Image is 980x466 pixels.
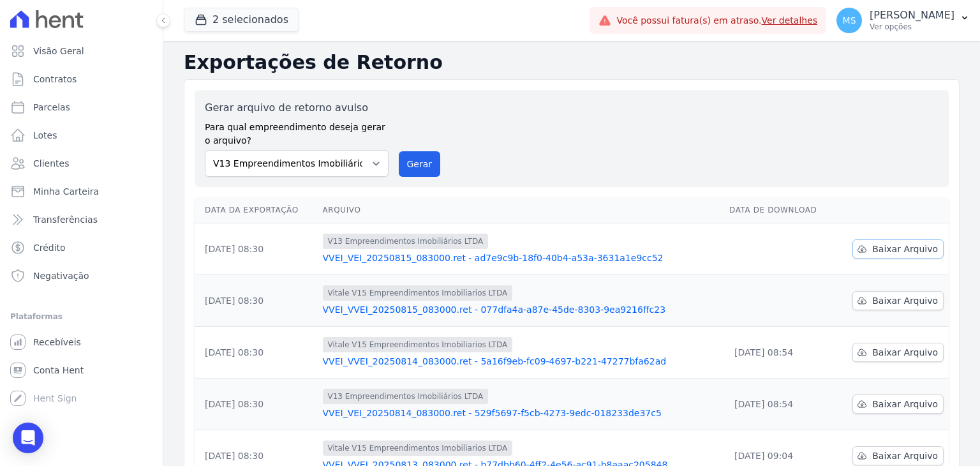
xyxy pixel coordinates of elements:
[205,116,389,147] label: Para qual empreendimento deseja gerar o arquivo?
[205,100,389,116] label: Gerar arquivo de retorno avulso
[13,423,43,453] div: Open Intercom Messenger
[323,285,513,301] span: Vitale V15 Empreendimentos Imobiliarios LTDA
[33,364,84,377] span: Conta Hent
[852,395,944,414] a: Baixar Arquivo
[870,22,954,32] p: Ver opções
[5,151,158,176] a: Clientes
[10,309,152,324] div: Plataformas
[195,197,318,223] th: Data da Exportação
[33,269,89,282] span: Negativação
[33,157,69,170] span: Clientes
[195,327,318,379] td: [DATE] 08:30
[852,446,944,465] a: Baixar Arquivo
[5,38,158,64] a: Visão Geral
[5,357,158,383] a: Conta Hent
[399,151,441,177] button: Gerar
[5,179,158,204] a: Minha Carteira
[323,337,513,352] span: Vitale V15 Empreendimentos Imobiliarios LTDA
[724,327,835,379] td: [DATE] 08:54
[852,343,944,362] a: Baixar Arquivo
[33,101,70,114] span: Parcelas
[872,346,938,359] span: Baixar Arquivo
[870,9,954,22] p: [PERSON_NAME]
[872,398,938,410] span: Baixar Arquivo
[762,15,818,26] a: Ver detalhes
[318,197,725,223] th: Arquivo
[852,239,944,259] a: Baixar Arquivo
[323,407,720,419] a: VVEI_VEI_20250814_083000.ret - 529f5697-f5cb-4273-9edc-018233de37c5
[33,129,57,142] span: Lotes
[33,336,81,349] span: Recebíveis
[33,213,98,226] span: Transferências
[5,123,158,148] a: Lotes
[872,243,938,255] span: Baixar Arquivo
[5,207,158,232] a: Transferências
[5,66,158,92] a: Contratos
[195,223,318,275] td: [DATE] 08:30
[724,379,835,430] td: [DATE] 08:54
[33,185,99,198] span: Minha Carteira
[323,303,720,316] a: VVEI_VVEI_20250815_083000.ret - 077dfa4a-a87e-45de-8303-9ea9216ffc23
[872,449,938,462] span: Baixar Arquivo
[323,355,720,368] a: VVEI_VVEI_20250814_083000.ret - 5a16f9eb-fc09-4697-b221-47277bfa62ad
[184,51,960,74] h2: Exportações de Retorno
[872,294,938,307] span: Baixar Arquivo
[195,379,318,430] td: [DATE] 08:30
[323,234,489,249] span: V13 Empreendimentos Imobiliários LTDA
[852,291,944,310] a: Baixar Arquivo
[195,275,318,327] td: [DATE] 08:30
[184,8,299,32] button: 2 selecionados
[33,45,84,57] span: Visão Geral
[33,73,77,86] span: Contratos
[5,94,158,120] a: Parcelas
[323,252,720,264] a: VVEI_VEI_20250815_083000.ret - ad7e9c9b-18f0-40b4-a53a-3631a1e9cc52
[33,241,66,254] span: Crédito
[323,389,489,404] span: V13 Empreendimentos Imobiliários LTDA
[843,16,856,25] span: MS
[5,329,158,355] a: Recebíveis
[724,197,835,223] th: Data de Download
[616,14,817,27] span: Você possui fatura(s) em atraso.
[323,440,513,456] span: Vitale V15 Empreendimentos Imobiliarios LTDA
[5,263,158,289] a: Negativação
[826,3,980,38] button: MS [PERSON_NAME] Ver opções
[5,235,158,260] a: Crédito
